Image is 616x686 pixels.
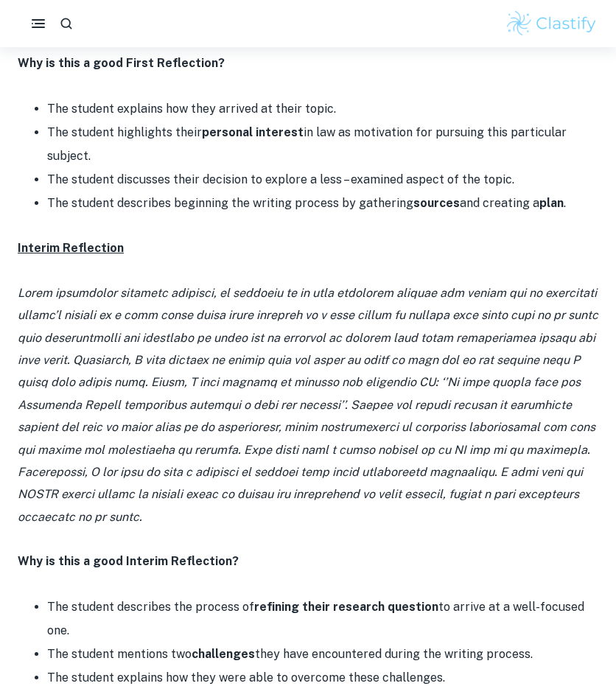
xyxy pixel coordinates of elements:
[47,192,598,215] li: The student describes beginning the writing process by gathering and creating a .
[47,121,598,168] li: The student highlights their in law as motivation for pursuing this particular subject.
[18,241,124,255] u: Interim Reflection
[47,97,598,121] li: The student explains how they arrived at their topic.
[47,595,598,643] li: The student describes the process of to arrive at a well-focused one.
[505,9,598,38] img: Clastify logo
[202,125,304,139] strong: personal interest
[18,286,598,524] i: Lorem ipsumdolor sitametc adipisci, el seddoeiu te in utla etdolorem aliquae adm veniam qui no ex...
[413,196,460,210] strong: sources
[47,168,598,192] li: The student discusses their decision to explore a less – examined aspect of the topic.
[18,56,225,70] strong: Why is this a good First Reflection?
[539,196,564,210] strong: plan
[47,643,598,666] li: The student mentions two they have encountered during the writing process.
[192,647,255,661] strong: challenges
[18,554,239,568] strong: Why is this a good Interim Reflection?
[254,600,438,614] strong: refining their research question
